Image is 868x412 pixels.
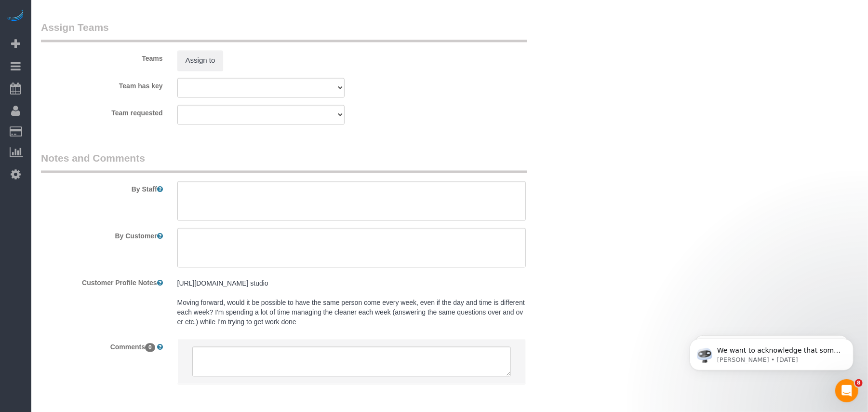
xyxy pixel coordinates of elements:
iframe: Intercom live chat [835,379,858,402]
label: Team has key [34,78,170,91]
p: Message from Ellie, sent 1d ago [42,37,166,46]
legend: Notes and Comments [41,151,527,173]
button: Assign to [177,51,224,71]
legend: Assign Teams [41,21,527,42]
label: Comments [34,339,170,352]
span: 0 [145,343,155,352]
img: Automaid Logo [6,10,25,23]
iframe: Intercom notifications message [675,318,868,386]
label: Customer Profile Notes [34,275,170,288]
span: We want to acknowledge that some users may be experiencing lag or slower performance in our softw... [42,28,166,160]
label: Teams [34,51,170,64]
span: 8 [855,379,863,387]
pre: [URL][DOMAIN_NAME] studio Moving forward, would it be possible to have the same person come every... [177,279,526,327]
label: By Staff [34,181,170,194]
label: By Customer [34,228,170,241]
label: Team requested [34,105,170,118]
